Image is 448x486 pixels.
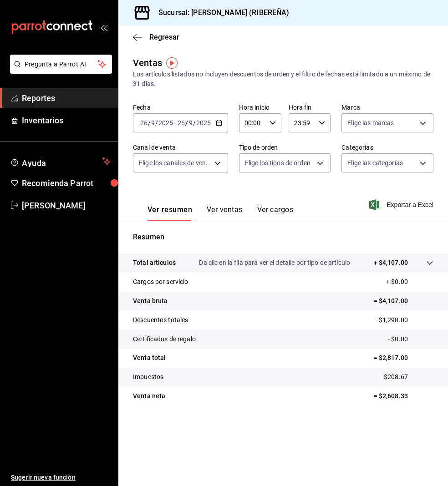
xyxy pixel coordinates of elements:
[374,296,433,306] p: = $4,107.00
[133,391,165,401] p: Venta neta
[193,119,196,127] span: /
[388,334,433,344] p: - $0.00
[371,199,433,210] button: Exportar a Excel
[133,104,228,111] label: Fecha
[257,205,294,221] button: Ver cargos
[10,55,112,74] button: Pregunta a Parrot AI
[341,144,433,151] label: Categorías
[149,33,179,41] span: Regresar
[22,156,99,167] span: Ayuda
[155,119,158,127] span: /
[11,473,111,482] span: Sugerir nueva función
[239,144,331,151] label: Tipo de orden
[174,119,176,127] span: -
[148,119,151,127] span: /
[22,177,111,189] span: Recomienda Parrot
[22,92,111,104] span: Reportes
[133,353,166,363] p: Venta total
[133,70,433,89] div: Los artículos listados no incluyen descuentos de orden y el filtro de fechas está limitado a un m...
[347,158,403,167] span: Elige las categorías
[133,56,162,70] div: Ventas
[100,24,107,31] button: open_drawer_menu
[139,158,211,167] span: Elige los canales de venta
[341,104,433,111] label: Marca
[148,205,192,221] button: Ver resumen
[347,118,394,127] span: Elige las marcas
[133,232,433,243] p: Resumen
[207,205,243,221] button: Ver ventas
[239,104,281,111] label: Hora inicio
[133,315,188,325] p: Descuentos totales
[22,114,111,127] span: Inventarios
[133,277,188,287] p: Cargos por servicio
[133,33,179,41] button: Regresar
[177,119,185,127] input: --
[140,119,148,127] input: --
[196,119,211,127] input: ----
[245,158,311,167] span: Elige los tipos de orden
[133,334,196,344] p: Certificados de regalo
[133,144,228,151] label: Canal de venta
[188,119,193,127] input: --
[6,66,112,76] a: Pregunta a Parrot AI
[151,119,155,127] input: --
[151,7,289,18] h3: Sucursal: [PERSON_NAME] (RIBEREÑA)
[386,277,433,287] p: + $0.00
[374,258,408,268] p: + $4,107.00
[166,57,178,69] img: Tooltip marker
[133,372,163,382] p: Impuestos
[381,372,433,382] p: - $208.67
[158,119,173,127] input: ----
[199,258,350,268] p: Da clic en la fila para ver el detalle por tipo de artículo
[22,199,111,212] span: [PERSON_NAME]
[376,315,433,325] p: - $1,290.00
[148,205,293,221] div: navigation tabs
[289,104,331,111] label: Hora fin
[25,60,98,69] span: Pregunta a Parrot AI
[374,391,433,401] p: = $2,608.33
[133,258,176,268] p: Total artículos
[185,119,188,127] span: /
[133,296,168,306] p: Venta bruta
[374,353,433,363] p: = $2,817.00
